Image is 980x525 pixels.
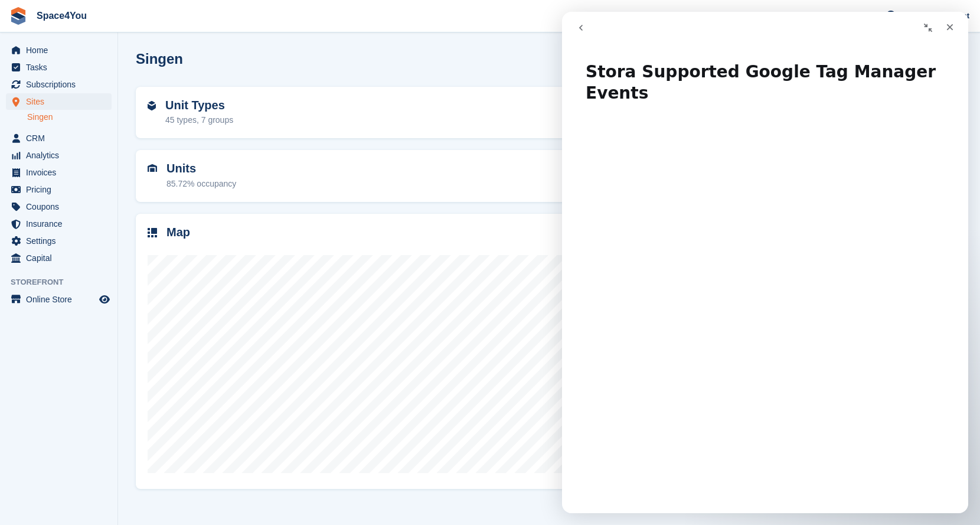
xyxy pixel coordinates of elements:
a: menu [6,130,112,146]
span: Storefront [11,276,117,288]
div: 85.72% occupancy [166,178,236,190]
span: Help [898,9,914,21]
a: Space4You [32,6,92,25]
h2: Unit Types [165,99,233,112]
img: Finn-Kristof Kausch [925,9,937,21]
span: Online Store [26,291,97,308]
span: Settings [26,233,97,249]
a: menu [6,164,112,181]
a: menu [6,291,112,308]
div: 45 types, 7 groups [165,114,233,126]
span: CRM [26,130,97,146]
span: Pricing [26,181,97,198]
span: Sites [26,93,97,110]
img: stora-icon-8386f47178a22dfd0bd8f6a31ec36ba5ce8667c1dd55bd0f319d3a0aa187defe.svg [9,7,27,25]
img: unit-type-icn-2b2737a686de81e16bb02015468b77c625bbabd49415b5ef34ead5e3b44a266d.svg [148,101,156,110]
a: menu [6,216,112,232]
span: Tasks [26,59,97,76]
span: Subscriptions [26,76,97,93]
h2: Map [166,226,190,239]
img: map-icn-33ee37083ee616e46c38cad1a60f524a97daa1e2b2c8c0bc3eb3415660979fc1.svg [148,228,157,237]
span: Coupons [26,198,97,215]
a: menu [6,250,112,266]
a: menu [6,233,112,249]
a: menu [6,147,112,164]
a: Singen [27,112,112,123]
img: unit-icn-7be61d7bf1b0ce9d3e12c5938cc71ed9869f7b940bace4675aadf7bd6d80202e.svg [148,164,157,172]
a: menu [6,198,112,215]
a: Unit Types 45 types, 7 groups [136,87,683,139]
a: Units 85.72% occupancy [136,150,683,202]
span: Insurance [26,216,97,232]
span: Home [26,42,97,58]
a: menu [6,93,112,110]
a: Preview store [97,292,112,306]
h2: Units [166,162,236,175]
span: Capital [26,250,97,266]
a: menu [6,42,112,58]
span: Invoices [26,164,97,181]
span: Analytics [26,147,97,164]
a: menu [6,59,112,76]
span: Create [839,9,863,21]
iframe: Intercom live chat [562,12,968,513]
h2: Singen [136,51,183,67]
a: menu [6,76,112,93]
a: Map [136,214,683,490]
span: Account [939,10,969,22]
a: menu [6,181,112,198]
